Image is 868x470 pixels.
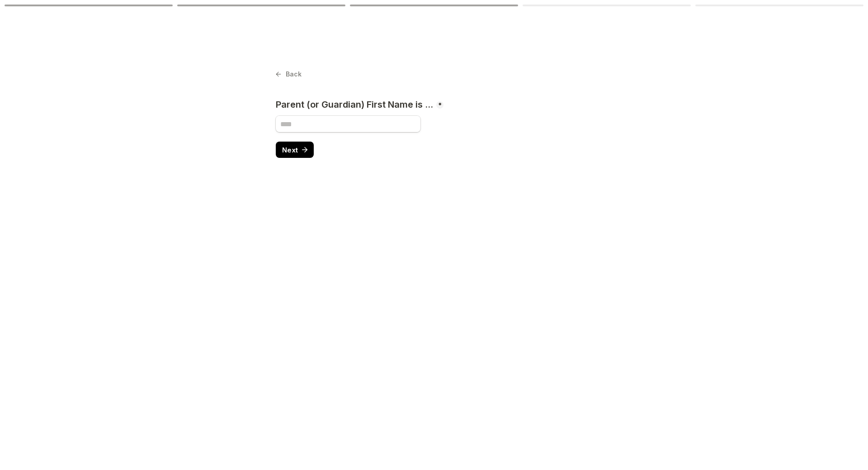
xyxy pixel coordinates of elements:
span: Next [282,147,298,153]
input: Parent (or Guardian) First Name is ... [276,116,420,132]
button: Back [276,68,302,81]
h3: Parent (or Guardian) First Name is ... [276,99,435,110]
span: Back [286,71,302,77]
button: Next [276,142,314,158]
